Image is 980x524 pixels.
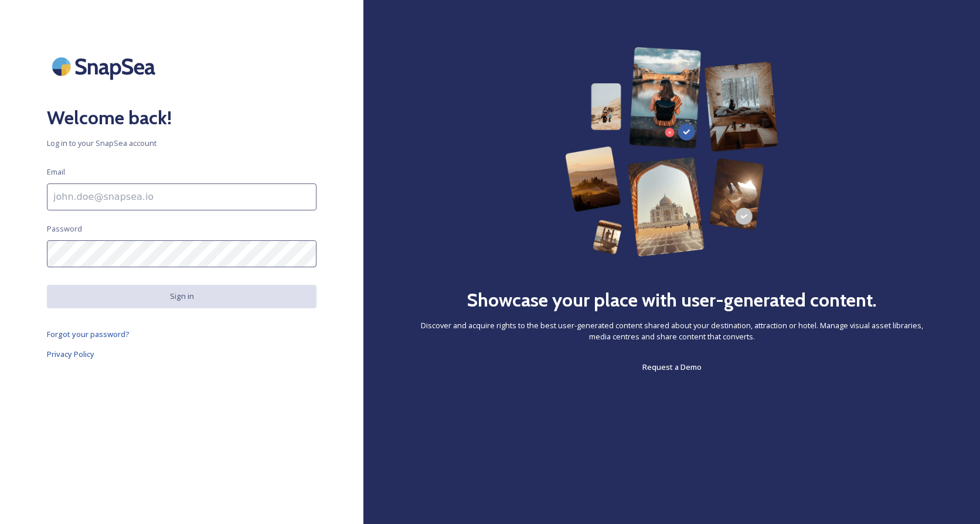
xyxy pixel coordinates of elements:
[47,47,164,86] img: SnapSea Logo
[47,138,317,149] span: Log in to your SnapSea account
[47,223,82,234] span: Password
[47,285,317,308] button: Sign in
[47,349,94,359] span: Privacy Policy
[410,320,933,342] span: Discover and acquire rights to the best user-generated content shared about your destination, att...
[642,362,702,372] span: Request a Demo
[565,47,779,257] img: 63b42ca75bacad526042e722_Group%20154-p-800.png
[47,183,317,210] input: john.doe@snapsea.io
[642,360,702,374] a: Request a Demo
[47,327,317,341] a: Forgot your password?
[47,166,65,178] span: Email
[47,104,317,132] h2: Welcome back!
[47,347,317,361] a: Privacy Policy
[467,286,877,314] h2: Showcase your place with user-generated content.
[47,329,130,339] span: Forgot your password?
